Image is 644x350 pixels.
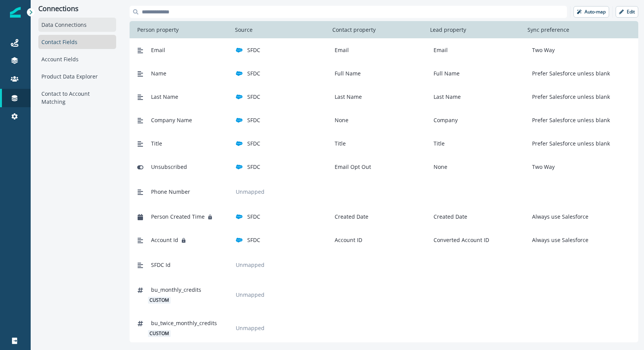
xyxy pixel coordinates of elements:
[236,47,243,54] img: salesforce
[529,93,610,101] p: Prefer Salesforce unless blank
[151,93,178,101] span: Last Name
[332,163,371,171] p: Email Opt Out
[151,319,217,327] span: bu_twice_monthly_credits
[585,9,606,15] p: Auto-map
[430,163,447,171] p: None
[151,69,166,77] span: Name
[232,26,256,34] p: Source
[247,93,260,101] p: SFDC
[236,237,243,244] img: salesforce
[247,236,260,244] p: SFDC
[247,69,260,77] p: SFDC
[236,93,243,100] img: salesforce
[38,69,116,83] div: Product Data Explorer
[151,261,171,269] span: SFDC Id
[38,5,116,13] p: Connections
[627,9,635,15] p: Edit
[329,26,379,34] p: Contact property
[247,163,260,171] p: SFDC
[151,163,187,171] span: Unsubscribed
[151,286,201,294] span: bu_monthly_credits
[247,139,260,147] p: SFDC
[332,139,346,147] p: Title
[430,213,467,221] p: Created Date
[151,46,165,54] span: Email
[332,93,362,101] p: Last Name
[616,6,638,18] button: Edit
[529,236,588,244] p: Always use Salesforce
[524,26,572,34] p: Sync preference
[233,324,268,332] p: Unmapped
[247,213,260,221] p: SFDC
[151,116,192,124] span: Company Name
[529,116,610,124] p: Prefer Salesforce unless blank
[233,291,268,299] p: Unmapped
[148,330,171,337] span: custom
[430,69,460,77] p: Full Name
[529,213,588,221] p: Always use Salesforce
[38,87,116,109] div: Contact to Account Matching
[529,46,555,54] p: Two Way
[236,70,243,77] img: salesforce
[332,213,368,221] p: Created Date
[151,213,205,221] span: Person Created Time
[236,164,243,170] img: salesforce
[529,163,555,171] p: Two Way
[236,213,243,220] img: salesforce
[529,69,610,77] p: Prefer Salesforce unless blank
[332,236,362,244] p: Account ID
[430,236,489,244] p: Converted Account ID
[236,140,243,147] img: salesforce
[38,52,116,66] div: Account Fields
[332,69,361,77] p: Full Name
[332,46,349,54] p: Email
[430,46,448,54] p: Email
[332,116,348,124] p: None
[151,188,190,196] span: Phone Number
[247,116,260,124] p: SFDC
[148,297,171,304] span: custom
[236,117,243,124] img: salesforce
[151,139,162,147] span: Title
[430,116,458,124] p: Company
[10,7,21,18] img: Inflection
[427,26,469,34] p: Lead property
[573,6,609,18] button: Auto-map
[233,261,268,269] p: Unmapped
[247,46,260,54] p: SFDC
[151,236,178,244] span: Account Id
[529,139,610,147] p: Prefer Salesforce unless blank
[430,139,445,147] p: Title
[233,188,268,196] p: Unmapped
[38,18,116,32] div: Data Connections
[430,93,461,101] p: Last Name
[134,26,182,34] p: Person property
[38,35,116,49] div: Contact Fields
